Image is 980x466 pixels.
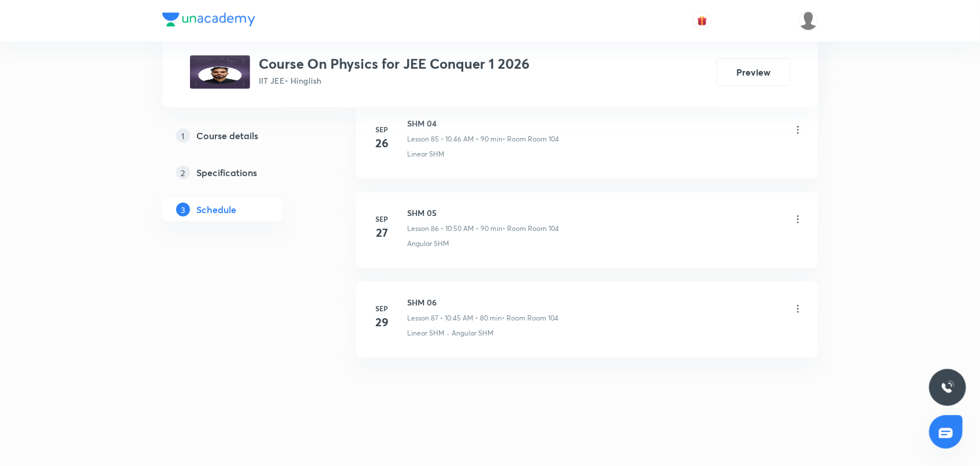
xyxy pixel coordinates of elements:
[162,161,319,184] a: 2Specifications
[408,328,445,338] p: Linear SHM
[448,328,450,338] div: ·
[371,135,394,152] h4: 26
[371,303,394,314] h6: Sep
[503,223,560,234] p: • Room Room 104
[408,238,450,249] p: Angular SHM
[799,11,818,31] img: Bhuwan Singh
[408,134,503,144] p: Lesson 85 • 10:46 AM • 90 min
[717,58,791,86] button: Preview
[371,214,394,224] h6: Sep
[176,129,190,143] p: 1
[162,13,255,27] img: Company Logo
[371,224,394,241] h4: 27
[408,313,502,323] p: Lesson 87 • 10:45 AM • 80 min
[408,117,560,129] h6: SHM 04
[197,129,259,143] h5: Course details
[697,16,707,26] img: avatar
[197,166,258,180] h5: Specifications
[176,166,190,180] p: 2
[259,55,530,72] h3: Course On Physics for JEE Conquer 1 2026
[502,313,559,323] p: • Room Room 104
[693,12,711,30] button: avatar
[259,74,530,87] p: IIT JEE • Hinglish
[408,207,560,219] h6: SHM 05
[941,381,955,394] img: ttu
[176,203,190,217] p: 3
[197,203,237,217] h5: Schedule
[371,124,394,135] h6: Sep
[452,328,494,338] p: Angular SHM
[408,296,559,308] h6: SHM 06
[503,134,560,144] p: • Room Room 104
[190,55,250,89] img: 431335b6e84049309f37e21215f05a89.jpg
[408,149,445,159] p: Linear SHM
[162,124,319,147] a: 1Course details
[162,13,255,29] a: Company Logo
[371,314,394,331] h4: 29
[408,223,503,234] p: Lesson 86 • 10:50 AM • 90 min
